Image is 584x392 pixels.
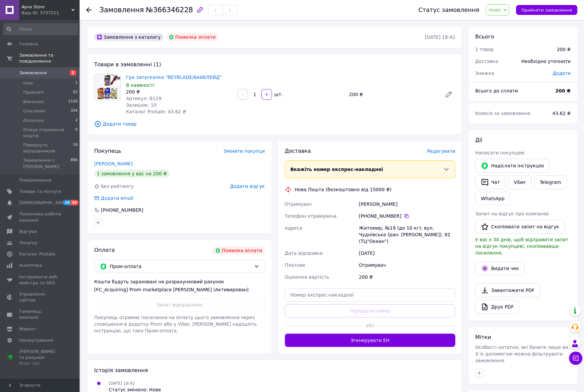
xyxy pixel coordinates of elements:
span: Вкажіть номер експрес-накладної [291,167,383,172]
span: [DEMOGRAPHIC_DATA] [19,200,68,206]
div: Повернутися назад [86,7,92,13]
span: Телефон отримувача [285,213,337,219]
span: 36 [71,200,78,205]
span: Доставка [475,59,498,64]
span: Змінити покупця [224,148,265,154]
span: Повернуте відправникові [23,142,73,154]
span: Аналітика [19,262,42,268]
span: Написати покупцеві [475,150,525,155]
span: Оплата [94,247,115,253]
div: Додати email [94,195,134,201]
button: Запит відправлено [94,298,265,311]
span: Доставка [285,148,311,154]
span: Всього до сплати [475,88,518,93]
button: Чат з покупцем [569,352,582,365]
span: 856 [71,157,78,169]
div: Нова Пошта (безкоштовно від 15000 ₴) [293,186,393,193]
span: Товари в замовленні (1) [94,61,161,68]
div: [PHONE_NUMBER] [359,213,455,219]
button: Прийняти замовлення [516,5,577,15]
a: Viber [508,175,531,189]
span: [DATE] 18:42 [109,381,135,386]
span: Замовлення [99,6,144,14]
span: Налаштування [19,337,53,343]
button: Чат [475,175,505,189]
span: 0 [75,127,78,139]
span: Редагувати [427,148,455,154]
a: Редагувати [442,88,455,101]
div: [PHONE_NUMBER] [100,207,144,213]
span: Маркет [19,326,36,332]
span: 1120 [68,99,78,105]
span: Замовлення та повідомлення [19,52,80,64]
span: №366346228 [146,6,193,14]
input: Пошук [3,23,78,35]
input: Номер експрес-накладної [285,288,456,302]
div: Prom топ [19,361,61,366]
span: Очікує отримання коштів [23,127,75,139]
span: Історія замовлення [94,367,148,373]
span: Замовлення з [PERSON_NAME] [23,157,71,169]
div: Кошти будуть зараховані на розрахунковий рахунок [94,278,265,293]
span: 1 [75,80,78,86]
span: 1 [70,70,76,76]
span: 19 [73,142,78,154]
span: Повідомлення [19,177,51,183]
div: Помилка оплати [166,33,219,41]
span: Нові [23,80,33,86]
span: Замовлення [19,70,47,76]
span: Залишок: 10 [126,102,157,108]
a: [PERSON_NAME] [94,161,133,166]
div: 200 ₴ [357,271,457,283]
span: Виконані [23,99,44,105]
span: 1 товар [475,47,494,52]
span: Оціночна вартість [285,274,329,280]
div: [DATE] [357,247,457,259]
div: Житомир, №19 (до 10 кг): вул. Чуднівська (ран. [PERSON_NAME]), 92 (ТЦ"Океан") [357,222,457,247]
span: Оплачені [23,118,44,124]
div: Ваш ID: 3737211 [22,10,80,16]
span: Товари та послуги [19,189,61,195]
span: Каталог ProSale [19,251,55,257]
span: Відгуки [19,229,36,235]
span: Адреса [285,225,302,231]
time: [DATE] 18:42 [425,34,455,40]
div: 1 замовлення у вас на 200 ₴ [94,170,169,178]
span: Особисті нотатки, які бачите лише ви. З їх допомогою можна фільтрувати замовлення [475,345,570,363]
span: [PERSON_NAME] та рахунки [19,349,61,367]
div: 200 ₴ [557,46,571,53]
div: Отримувач [357,259,457,271]
div: шт. [273,91,283,98]
span: Запит на відгук про компанію [475,211,549,216]
span: Покупець [94,148,121,154]
img: Гра запускалка "BEYBLADE/БейБЛЕЙД" [95,74,120,100]
a: WhatsApp [475,192,510,205]
div: Необхідно уточнити [517,54,575,69]
span: Без рейтингу [101,184,134,189]
span: Головна [19,41,38,47]
span: Платник [285,262,306,268]
span: 2 [75,118,78,124]
span: 52 [73,89,78,95]
span: Нове [489,7,501,13]
a: Гра запускалка "BEYBLADE/БейБЛЕЙД" [126,75,222,80]
span: Показники роботи компанії [19,211,61,223]
div: Статус замовлення [419,7,480,13]
span: Прийняті [23,89,44,95]
span: Скасовані [23,108,46,114]
button: Надіслати інструкцію [475,159,550,173]
span: Ayva Store [22,4,71,10]
span: В наявності [126,83,155,88]
a: Telegram [534,175,567,189]
span: Дії [475,137,482,143]
span: 334 [71,108,78,114]
div: 200 ₴ [347,90,439,99]
button: Видати чек [475,261,525,275]
span: Знижка [475,71,494,76]
span: Артикул: B129 [126,96,162,101]
span: Каталог ProSale: 43.62 ₴ [126,109,186,114]
button: Згенерувати ЕН [285,334,456,347]
span: Додати товар [94,120,455,128]
span: Покупець отримає посилання на оплату цього замовлення через сповіщення в додатку Prom або у Viber... [94,315,257,333]
span: У вас є 30 днів, щоб відправити запит на відгук покупцеві, скопіювавши посилання. [475,237,568,255]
